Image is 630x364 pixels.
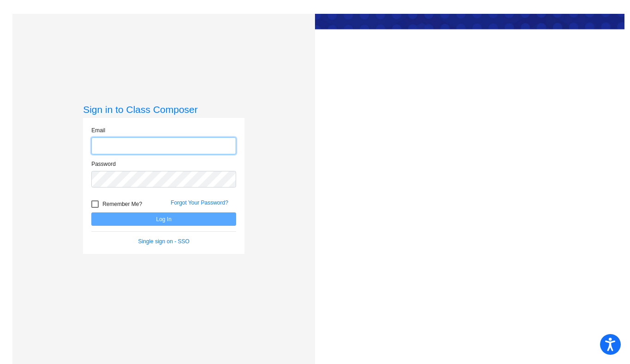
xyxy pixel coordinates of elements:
[171,200,228,206] a: Forgot Your Password?
[102,199,142,210] span: Remember Me?
[83,104,244,115] h3: Sign in to Class Composer
[138,238,189,245] a: Single sign on - SSO
[91,160,116,168] label: Password
[91,126,105,135] label: Email
[91,212,236,226] button: Log In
